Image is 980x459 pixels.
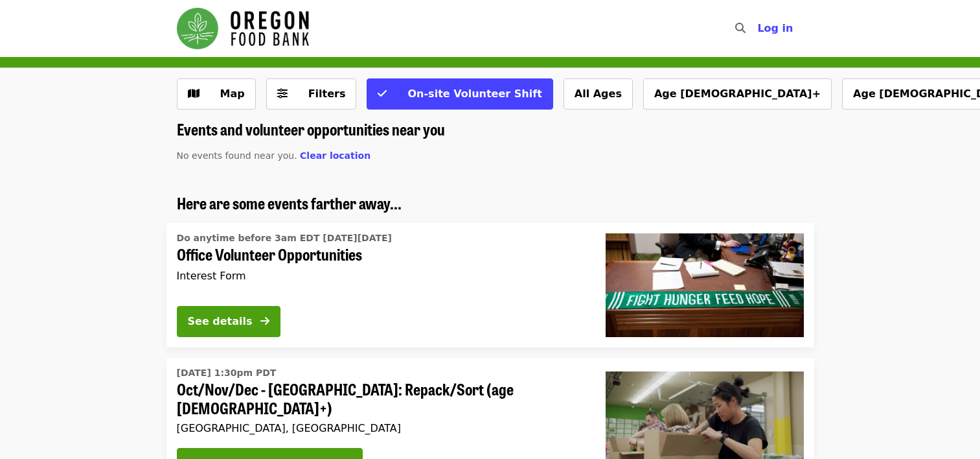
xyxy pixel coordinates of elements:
[300,149,370,163] button: Clear location
[747,16,803,41] button: Log in
[367,78,553,110] button: On-site Volunteer Shift
[753,13,764,44] input: Search
[177,78,256,110] button: Show map view
[177,380,585,418] span: Oct/Nov/Dec - [GEOGRAPHIC_DATA]: Repack/Sort (age [DEMOGRAPHIC_DATA]+)
[177,191,402,214] span: Here are some events farther away...
[177,150,297,161] span: No events found near you.
[260,315,269,327] i: arrow-right icon
[177,270,246,282] span: Interest Form
[177,366,277,380] time: [DATE] 1:30pm PDT
[177,245,585,264] span: Office Volunteer Opportunities
[300,150,370,161] span: Clear location
[308,88,346,100] span: Filters
[564,78,633,110] button: All Ages
[378,88,387,100] i: check icon
[177,306,280,337] button: See details
[643,78,832,110] button: Age [DEMOGRAPHIC_DATA]+
[757,22,793,34] span: Log in
[177,233,392,243] span: Do anytime before 3am EDT [DATE][DATE]
[407,88,541,100] span: On-site Volunteer Shift
[606,233,804,337] img: Office Volunteer Opportunities organized by Oregon Food Bank
[177,422,585,434] div: [GEOGRAPHIC_DATA], [GEOGRAPHIC_DATA]
[188,314,253,329] div: See details
[735,22,746,34] i: search icon
[166,223,814,347] a: See details for "Office Volunteer Opportunities"
[277,88,288,100] i: sliders-h icon
[177,117,445,140] span: Events and volunteer opportunities near you
[177,8,309,49] img: Oregon Food Bank - Home
[188,88,199,100] i: map icon
[266,78,357,110] button: Filters (0 selected)
[220,88,245,100] span: Map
